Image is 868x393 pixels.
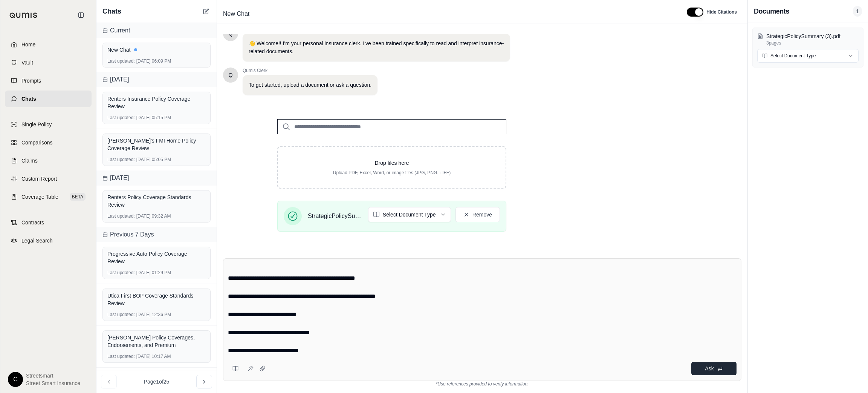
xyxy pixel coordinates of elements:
[21,95,36,103] span: Chats
[21,77,41,84] span: Prompts
[96,23,217,38] div: Current
[107,353,206,359] div: [DATE] 10:17 AM
[107,115,135,121] span: Last updated:
[249,81,371,89] p: To get started, upload a document or ask a question.
[220,8,678,20] div: Edit Title
[96,72,217,87] div: [DATE]
[21,193,58,201] span: Coverage Table
[107,312,135,318] span: Last updated:
[107,157,135,163] span: Last updated:
[21,157,38,164] span: Claims
[107,95,206,110] div: Renters Insurance Policy Coverage Review
[107,137,206,152] div: [PERSON_NAME]'s FMI Home Policy Coverage Review
[21,121,52,128] span: Single Policy
[5,134,92,151] a: Comparisons
[21,219,44,226] span: Contracts
[75,9,87,21] button: Collapse sidebar
[766,40,859,46] p: 3 pages
[21,175,57,183] span: Custom Report
[107,157,206,163] div: [DATE] 05:05 PM
[107,58,206,64] div: [DATE] 06:09 PM
[5,36,92,53] a: Home
[202,7,211,16] button: New Chat
[5,152,92,169] a: Claims
[102,6,121,17] span: Chats
[853,6,862,17] span: 1
[8,372,23,387] div: C
[107,292,206,307] div: Utica First BOP Coverage Standards Review
[5,72,92,89] a: Prompts
[107,193,206,209] div: Renters Policy Coverage Standards Review
[706,9,737,15] span: Hide Citations
[691,362,737,375] button: Ask
[26,379,80,387] span: Street Smart Insurance
[705,365,714,372] span: Ask
[107,312,206,318] div: [DATE] 12:36 PM
[5,116,92,133] a: Single Policy
[21,139,52,146] span: Comparisons
[70,193,86,201] span: BETA
[754,6,789,17] h3: Documents
[21,237,53,244] span: Legal Search
[107,213,135,219] span: Last updated:
[107,46,206,54] div: New Chat
[5,170,92,187] a: Custom Report
[21,59,33,66] span: Vault
[290,159,494,167] p: Drop files here
[144,378,170,385] span: Page 1 of 25
[766,32,859,40] p: StrategicPolicySummary (3).pdf
[107,250,206,265] div: Progressive Auto Policy Coverage Review
[26,372,80,379] span: Streetsmart
[107,213,206,219] div: [DATE] 09:32 AM
[308,212,362,221] span: StrategicPolicySummary (3).pdf
[757,32,859,46] button: StrategicPolicySummary (3).pdf3pages
[107,270,206,276] div: [DATE] 01:29 PM
[290,170,494,176] p: Upload PDF, Excel, Word, or image files (JPG, PNG, TIFF)
[107,58,135,64] span: Last updated:
[96,170,217,186] div: [DATE]
[107,334,206,349] div: [PERSON_NAME] Policy Coverages, Endorsements, and Premium
[107,115,206,121] div: [DATE] 05:15 PM
[5,189,92,205] a: Coverage TableBETA
[5,91,92,107] a: Chats
[223,381,741,387] div: *Use references provided to verify information.
[96,227,217,242] div: Previous 7 Days
[9,12,38,18] img: Qumis Logo
[107,270,135,276] span: Last updated:
[5,54,92,71] a: Vault
[21,41,35,48] span: Home
[5,232,92,249] a: Legal Search
[220,8,252,20] span: New Chat
[107,353,135,359] span: Last updated:
[455,207,500,222] button: Remove
[243,68,377,74] span: Qumis Clerk
[249,40,504,55] p: 👋 Welcome!! I'm your personal insurance clerk. I've been trained specifically to read and interpr...
[229,71,233,79] span: Hello
[5,214,92,231] a: Contracts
